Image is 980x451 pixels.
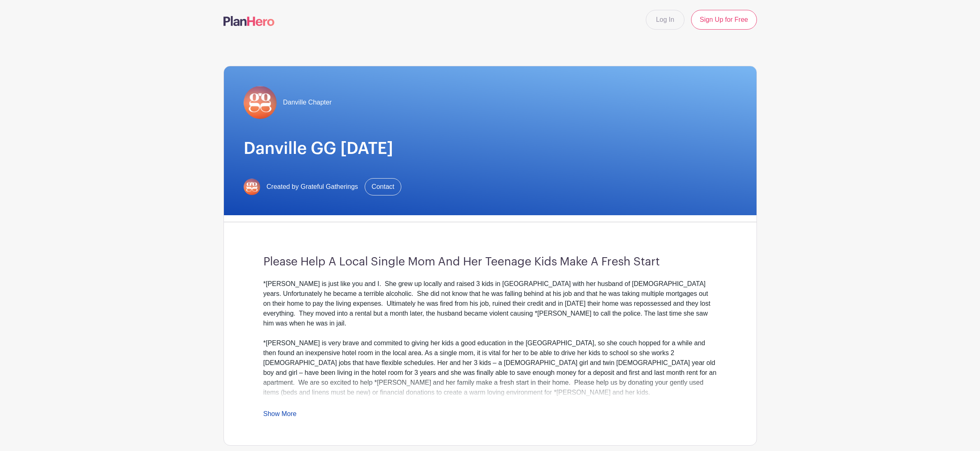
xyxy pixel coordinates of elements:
[646,10,684,30] a: Log In
[263,279,717,328] div: *[PERSON_NAME] is just like you and I. She grew up locally and raised 3 kids in [GEOGRAPHIC_DATA]...
[263,410,297,421] a: Show More
[244,139,737,158] h1: Danville GG [DATE]
[223,16,275,26] img: logo-507f7623f17ff9eddc593b1ce0a138ce2505c220e1c5a4e2b4648c50719b7d32.svg
[365,178,401,195] a: Contact
[263,338,717,398] div: *[PERSON_NAME] is very brave and commited to giving her kids a good education in the [GEOGRAPHIC_...
[691,10,757,30] a: Sign Up for Free
[244,179,260,195] img: gg-logo-planhero-final.png
[267,182,358,192] span: Created by Grateful Gatherings
[244,86,277,119] img: gg-logo-planhero-final.png
[263,255,717,269] h3: Please Help A Local Single Mom And Her Teenage Kids Make A Fresh Start
[283,98,332,107] span: Danville Chapter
